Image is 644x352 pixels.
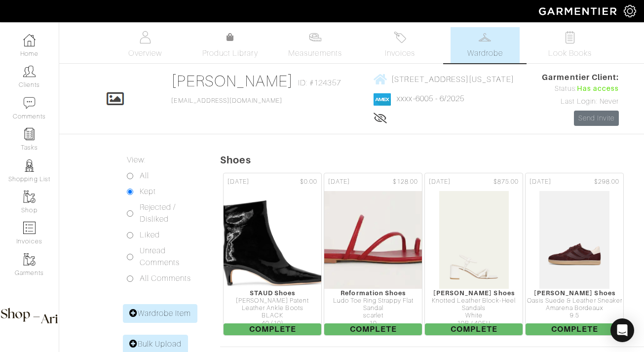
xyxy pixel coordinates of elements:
[222,172,323,337] a: [DATE] $0.00 STAUD Shoes [PERSON_NAME] Patent Leather Ankle Boots BLACK 40 (10) Complete
[425,289,523,297] div: [PERSON_NAME] Shoes
[224,289,321,297] div: STAUD Shoes
[610,318,634,342] div: Open Intercom Messenger
[324,320,422,327] div: 10
[467,47,503,59] span: Wardrobe
[526,312,623,319] div: 9.5
[171,97,282,104] a: [EMAIL_ADDRESS][DOMAIN_NAME]
[323,172,423,337] a: [DATE] $128.00 Reformation Shoes Ludo Toe Ring Strappy Flat Sandal scarlet 10 Complete
[123,304,198,323] a: Wardrobe Item
[140,273,191,284] label: All Comments
[526,297,623,305] div: Oasis Suede & Leather Sneaker
[394,31,406,43] img: orders-27d20c2124de7fd6de4e0e44c1d41de31381a507db9b33961299e4e07d508b8c.svg
[140,229,160,241] label: Liked
[425,297,523,313] div: Knotted Leather Block-Heel Sandals
[300,177,317,187] span: $0.00
[202,47,258,59] span: Product Library
[324,323,422,335] span: Complete
[425,312,523,319] div: White
[128,47,161,59] span: Overview
[439,191,509,289] img: Y9o7Ti5MNwrif8Lx3Y3r1NtD
[224,323,321,335] span: Complete
[423,172,524,337] a: [DATE] $875.00 [PERSON_NAME] Shoes Knotted Leather Block-Heel Sandals White 10B / 40EU Complete
[524,172,625,337] a: [DATE] $298.00 [PERSON_NAME] Shoes Oasis Suede & Leather Sneaker Amarena Bordeaux 9.5 Complete
[328,177,350,187] span: [DATE]
[577,83,619,94] span: Has access
[385,47,415,59] span: Invoices
[542,96,619,107] div: Last Login: Never
[224,312,321,319] div: BLACK
[366,27,435,63] a: Invoices
[374,93,391,106] img: american_express-1200034d2e149cdf2cc7894a33a747db654cf6f8355cb502592f1d228b2ac700.png
[23,159,36,172] img: stylists-icon-eb353228a002819b7ec25b43dbf5f0378dd9e0616d9560372ff212230b889e62.png
[224,320,321,327] div: 40 (10)
[574,111,619,126] a: Send Invite
[140,245,196,269] label: Unread Comments
[302,191,445,289] img: BcJAt8VCMnv7t22XQfqebtRx
[548,47,592,59] span: Look Books
[624,5,636,17] img: gear-icon-white-bd11855cb880d31180b6d7d6211b90ccbf57a29d726f0c71d8c61bd08dd39cc2.png
[374,73,514,85] a: [STREET_ADDRESS][US_STATE]
[280,27,350,63] a: Measurements
[564,31,576,43] img: todo-9ac3debb85659649dc8f770b8b6100bb5dab4b48dedcbae339e5042a72dfd3cc.svg
[539,191,610,289] img: yqucHzDEbL2YryhiUXWzedi4
[127,154,146,166] label: View:
[594,177,619,187] span: $298.00
[397,94,464,103] a: xxxx-6005 - 6/2025
[23,253,36,266] img: garments-icon-b7da505a4dc4fd61783c78ac3ca0ef83fa9d6f193b1c9dc38574b1d14d53ca28.png
[479,31,491,43] img: wardrobe-487a4870c1b7c33e795ec22d11cfc2ed9d08956e64fb3008fe2437562e282088.svg
[23,191,36,203] img: garments-icon-b7da505a4dc4fd61783c78ac3ca0ef83fa9d6f193b1c9dc38574b1d14d53ca28.png
[139,31,152,43] img: basicinfo-40fd8af6dae0f16599ec9e87c0ef1c0a1fdea2edbe929e3d69a839185d80c458.svg
[425,323,523,335] span: Complete
[393,177,418,187] span: $128.00
[425,320,523,327] div: 10B / 40EU
[542,72,619,83] span: Garmentier Client:
[324,289,422,297] div: Reformation Shoes
[111,27,180,63] a: Overview
[493,177,519,187] span: $875.00
[288,47,342,59] span: Measurements
[195,32,265,59] a: Product Library
[224,297,321,313] div: [PERSON_NAME] Patent Leather Ankle Boots
[206,191,339,289] img: jdQQxwNUFaf8Q83QkUGVpAU1
[429,177,451,187] span: [DATE]
[220,154,644,166] h5: Shoes
[23,65,36,78] img: clients-icon-6bae9207a08558b7cb47a8932f037763ab4055f8c8b6bfacd5dc20c3e0201464.png
[23,128,36,140] img: reminder-icon-8004d30b9f0a5d33ae49ab947aed9ed385cf756f9e5892f1edd6e32f2345188e.png
[140,186,156,197] label: Kept
[526,289,623,297] div: [PERSON_NAME] Shoes
[530,177,551,187] span: [DATE]
[227,177,249,187] span: [DATE]
[324,297,422,313] div: Ludo Toe Ring Strappy Flat Sandal
[298,77,341,89] span: ID: #124357
[542,83,619,94] div: Status:
[140,201,196,225] label: Rejected / Disliked
[451,27,520,63] a: Wardrobe
[23,34,36,46] img: dashboard-icon-dbcd8f5a0b271acd01030246c82b418ddd0df26cd7fceb0bd07c9910d44c42f6.png
[534,2,624,20] img: garmentier-logo-header-white-b43fb05a5012e4ada735d5af1a66efaba907eab6374d6393d1fbf88cb4ef424d.png
[140,170,149,182] label: All
[535,27,605,63] a: Look Books
[23,222,36,234] img: orders-icon-0abe47150d42831381b5fb84f609e132dff9fe21cb692f30cb5eec754e2cba89.png
[526,323,623,335] span: Complete
[391,75,514,83] span: [STREET_ADDRESS][US_STATE]
[309,31,321,43] img: measurements-466bbee1fd09ba9460f595b01e5d73f9e2bff037440d3c8f018324cb6cdf7a4a.svg
[324,312,422,319] div: scarlet
[171,72,293,90] a: [PERSON_NAME]
[23,97,36,109] img: comment-icon-a0a6a9ef722e966f86d9cbdc48e553b5cf19dbc54f86b18d962a5391bc8f6eb6.png
[526,305,623,312] div: Amarena Bordeaux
